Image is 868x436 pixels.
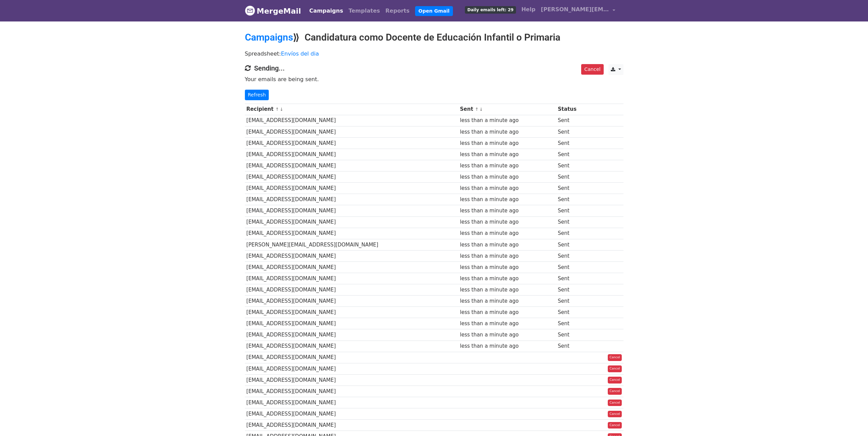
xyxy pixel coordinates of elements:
[245,216,458,228] td: [EMAIL_ADDRESS][DOMAIN_NAME]
[245,32,623,43] h2: ⟫ Candidatura como Docente de Educación Infantil o Primaria
[556,261,591,273] td: Sent
[245,76,623,83] p: Your emails are being sent.
[608,400,622,406] a: Cancel
[245,386,458,397] td: [EMAIL_ADDRESS][DOMAIN_NAME]
[479,107,483,112] a: ↓
[383,4,412,18] a: Reports
[556,216,591,228] td: Sent
[245,363,458,374] td: [EMAIL_ADDRESS][DOMAIN_NAME]
[245,64,623,72] h4: Sending...
[245,205,458,216] td: [EMAIL_ADDRESS][DOMAIN_NAME]
[556,183,591,194] td: Sent
[281,50,319,57] a: Envíos del dia
[460,162,554,170] div: less than a minute ago
[460,218,554,226] div: less than a minute ago
[556,171,591,183] td: Sent
[245,374,458,386] td: [EMAIL_ADDRESS][DOMAIN_NAME]
[460,309,554,316] div: less than a minute ago
[458,104,556,115] th: Sent
[245,4,301,18] a: MergeMail
[245,352,458,363] td: [EMAIL_ADDRESS][DOMAIN_NAME]
[245,50,623,57] p: Spreadsheet:
[556,126,591,137] td: Sent
[245,239,458,250] td: [PERSON_NAME][EMAIL_ADDRESS][DOMAIN_NAME]
[245,420,458,431] td: [EMAIL_ADDRESS][DOMAIN_NAME]
[460,196,554,204] div: less than a minute ago
[245,126,458,137] td: [EMAIL_ADDRESS][DOMAIN_NAME]
[245,296,458,307] td: [EMAIL_ADDRESS][DOMAIN_NAME]
[465,6,516,14] span: Daily emails left: 29
[460,286,554,294] div: less than a minute ago
[556,307,591,318] td: Sent
[245,32,293,43] a: Campaigns
[245,261,458,273] td: [EMAIL_ADDRESS][DOMAIN_NAME]
[245,341,458,352] td: [EMAIL_ADDRESS][DOMAIN_NAME]
[245,149,458,160] td: [EMAIL_ADDRESS][DOMAIN_NAME]
[245,5,255,16] img: MergeMail logo
[556,137,591,149] td: Sent
[556,228,591,239] td: Sent
[415,6,453,16] a: Open Gmail
[245,194,458,205] td: [EMAIL_ADDRESS][DOMAIN_NAME]
[460,117,554,124] div: less than a minute ago
[460,184,554,192] div: less than a minute ago
[460,229,554,237] div: less than a minute ago
[280,107,283,112] a: ↓
[245,250,458,261] td: [EMAIL_ADDRESS][DOMAIN_NAME]
[608,365,622,372] a: Cancel
[245,90,269,100] a: Refresh
[556,273,591,284] td: Sent
[245,171,458,183] td: [EMAIL_ADDRESS][DOMAIN_NAME]
[556,149,591,160] td: Sent
[460,173,554,181] div: less than a minute ago
[245,329,458,341] td: [EMAIL_ADDRESS][DOMAIN_NAME]
[608,354,622,361] a: Cancel
[556,341,591,352] td: Sent
[556,194,591,205] td: Sent
[245,273,458,284] td: [EMAIL_ADDRESS][DOMAIN_NAME]
[460,275,554,283] div: less than a minute ago
[556,205,591,216] td: Sent
[460,252,554,260] div: less than a minute ago
[608,388,622,395] a: Cancel
[307,4,346,18] a: Campaigns
[581,64,603,75] a: Cancel
[245,183,458,194] td: [EMAIL_ADDRESS][DOMAIN_NAME]
[460,207,554,215] div: less than a minute ago
[608,411,622,418] a: Cancel
[556,318,591,329] td: Sent
[475,107,479,112] a: ↑
[245,104,458,115] th: Recipient
[538,3,618,19] a: [PERSON_NAME][EMAIL_ADDRESS][PERSON_NAME][DOMAIN_NAME]
[460,128,554,136] div: less than a minute ago
[556,115,591,126] td: Sent
[245,397,458,408] td: [EMAIL_ADDRESS][DOMAIN_NAME]
[245,115,458,126] td: [EMAIL_ADDRESS][DOMAIN_NAME]
[462,3,518,16] a: Daily emails left: 29
[245,307,458,318] td: [EMAIL_ADDRESS][DOMAIN_NAME]
[556,329,591,341] td: Sent
[519,3,538,16] a: Help
[460,151,554,159] div: less than a minute ago
[460,139,554,147] div: less than a minute ago
[460,342,554,350] div: less than a minute ago
[275,107,279,112] a: ↑
[245,137,458,149] td: [EMAIL_ADDRESS][DOMAIN_NAME]
[608,422,622,429] a: Cancel
[460,331,554,339] div: less than a minute ago
[460,264,554,271] div: less than a minute ago
[556,104,591,115] th: Status
[556,284,591,296] td: Sent
[541,5,609,14] span: [PERSON_NAME][EMAIL_ADDRESS][PERSON_NAME][DOMAIN_NAME]
[245,284,458,296] td: [EMAIL_ADDRESS][DOMAIN_NAME]
[556,296,591,307] td: Sent
[460,297,554,305] div: less than a minute ago
[556,160,591,171] td: Sent
[346,4,383,18] a: Templates
[245,408,458,420] td: [EMAIL_ADDRESS][DOMAIN_NAME]
[245,318,458,329] td: [EMAIL_ADDRESS][DOMAIN_NAME]
[608,377,622,384] a: Cancel
[460,241,554,249] div: less than a minute ago
[245,160,458,171] td: [EMAIL_ADDRESS][DOMAIN_NAME]
[245,228,458,239] td: [EMAIL_ADDRESS][DOMAIN_NAME]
